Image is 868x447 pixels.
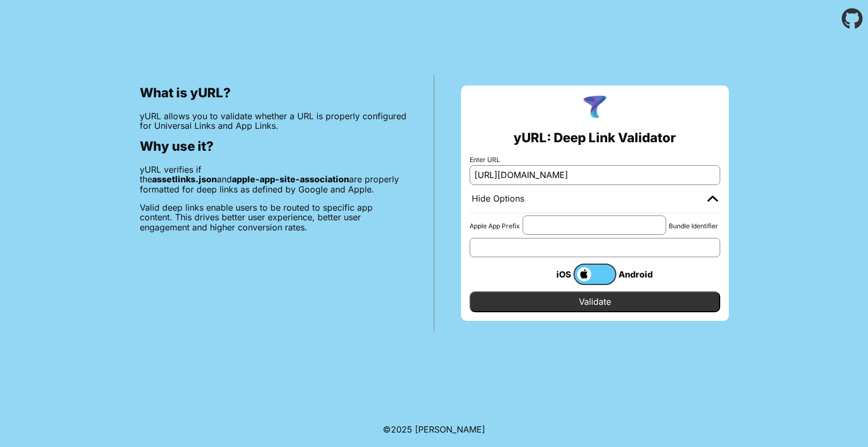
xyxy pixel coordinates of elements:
label: Bundle Identifier [669,222,718,230]
b: assetlinks.json [152,174,217,184]
div: iOS [531,267,573,281]
h2: yURL: Deep Link Validator [514,130,676,145]
a: 迈克尔·易卜拉吉姆恰耶夫的个人网站 [415,424,485,435]
img: yURL Logo [581,94,609,122]
label: Apple App Prefix [470,222,520,230]
div: Hide Options [472,194,524,204]
p: yURL verifies if the and are properly formatted for deep links as defined by Google and Apple. [140,165,407,194]
h2: Why use it? [140,139,407,154]
label: Enter URL [470,156,720,164]
h2: What is yURL? [140,86,407,101]
footer: © [383,412,485,447]
p: Valid deep links enable users to be routed to specific app content. This drives better user exper... [140,203,407,232]
b: apple-app-site-association [232,174,349,184]
input: e.g. https://app.chayev.com/xyx [470,165,720,184]
img: chevron [707,195,718,202]
span: 2025 [391,424,412,435]
p: yURL allows you to validate whether a URL is properly configured for Universal Links and App Links. [140,111,407,131]
input: Validate [470,291,720,312]
div: Android [616,267,659,281]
